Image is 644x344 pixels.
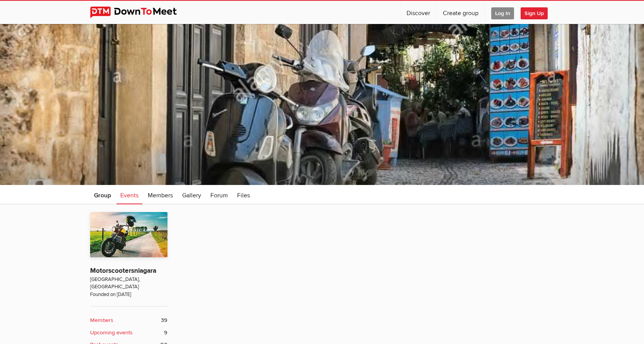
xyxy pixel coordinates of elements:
span: Events [120,192,138,199]
a: Log In [485,1,520,24]
img: Motorscootersniagara [90,212,167,257]
a: Motorscootersniagara [90,267,156,275]
span: Gallery [182,192,201,199]
a: Files [233,185,254,204]
a: Discover [400,1,436,24]
a: Group [90,185,115,204]
a: Members [144,185,177,204]
span: [GEOGRAPHIC_DATA], [GEOGRAPHIC_DATA] [90,276,167,291]
a: Gallery [178,185,205,204]
a: Upcoming events 9 [90,329,167,337]
a: Events [116,185,142,204]
b: Upcoming events [90,329,133,337]
a: Sign Up [521,1,554,24]
img: DownToMeet [90,7,189,18]
span: Log In [491,7,514,19]
a: Forum [207,185,232,204]
span: 39 [161,316,167,325]
b: Members [90,316,113,325]
span: Founded on [DATE] [90,291,167,298]
span: Forum [210,192,228,199]
span: 9 [164,329,167,337]
span: Members [148,192,173,199]
a: Members 39 [90,316,167,325]
span: Sign Up [521,7,548,19]
span: Group [94,192,111,199]
span: Files [237,192,250,199]
a: Create group [437,1,485,24]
